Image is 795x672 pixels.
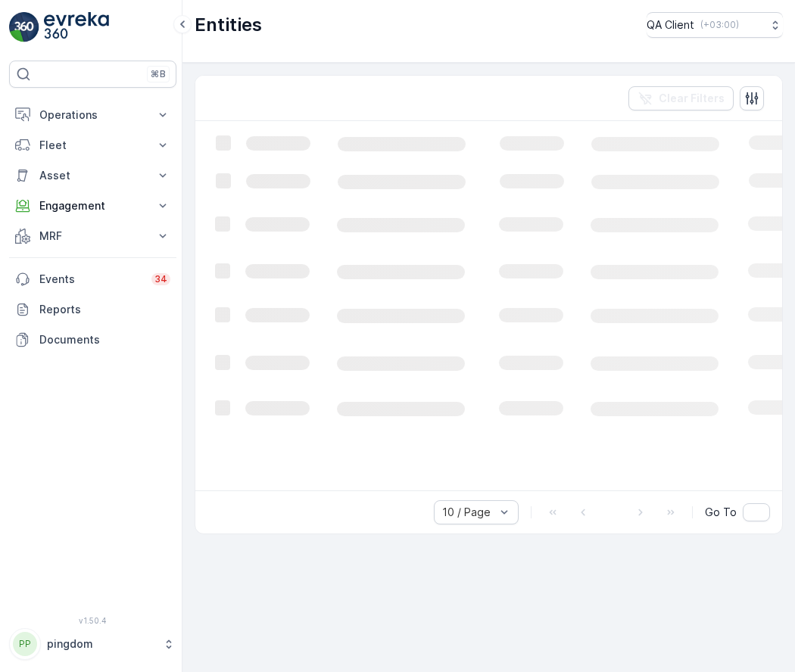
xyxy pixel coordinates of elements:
button: MRF [9,221,176,251]
p: pingdom [47,636,155,652]
p: Asset [39,168,146,183]
button: Fleet [9,130,176,160]
a: Events34 [9,264,176,294]
span: Go To [705,505,737,520]
p: Events [39,272,142,287]
p: QA Client [647,17,694,33]
img: logo_light-DOdMpM7g.png [44,12,109,42]
p: Documents [39,332,170,347]
button: Clear Filters [628,86,734,110]
button: QA Client(+03:00) [647,12,783,38]
button: Engagement [9,191,176,221]
p: Engagement [39,198,146,213]
button: Operations [9,100,176,130]
p: ⌘B [151,68,166,80]
p: Reports [39,302,170,317]
button: Asset [9,160,176,191]
p: MRF [39,229,146,244]
p: Entities [195,13,262,37]
img: logo [9,12,39,42]
p: Fleet [39,138,146,153]
a: Reports [9,294,176,325]
p: 34 [154,273,167,285]
span: v 1.50.4 [9,616,176,625]
p: Operations [39,107,146,123]
div: PP [13,632,37,656]
button: PPpingdom [9,628,176,660]
p: Clear Filters [659,91,725,106]
p: ( +03:00 ) [700,19,739,31]
a: Documents [9,325,176,355]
